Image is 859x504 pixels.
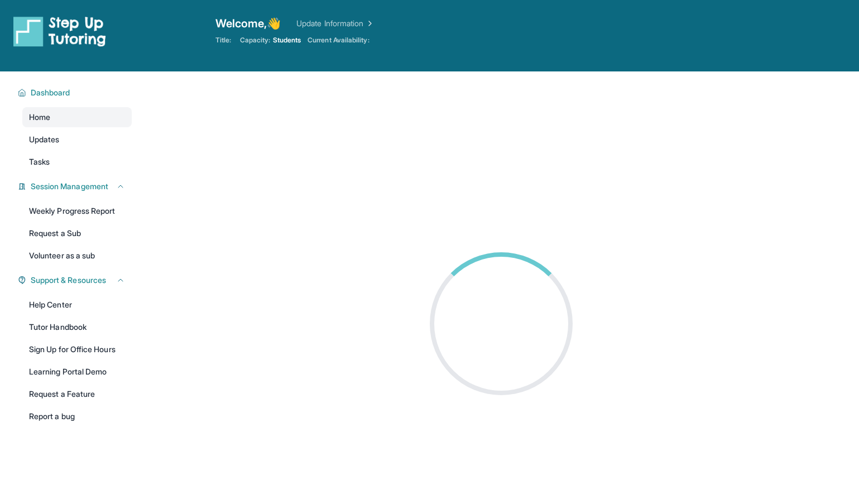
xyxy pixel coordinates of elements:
[22,246,132,266] a: Volunteer as a sub
[296,18,375,29] a: Update Information
[26,275,125,286] button: Support & Resources
[22,152,132,172] a: Tasks
[31,181,108,192] span: Session Management
[29,156,50,167] span: Tasks
[22,339,132,359] a: Sign Up for Office Hours
[273,36,301,45] span: Students
[215,36,231,45] span: Title:
[13,16,106,47] img: logo
[22,107,132,127] a: Home
[22,406,132,426] a: Report a bug
[22,129,132,150] a: Updates
[240,36,271,45] span: Capacity:
[22,362,132,382] a: Learning Portal Demo
[31,275,106,286] span: Support & Resources
[22,201,132,221] a: Weekly Progress Report
[308,36,369,45] span: Current Availability:
[22,295,132,315] a: Help Center
[363,18,375,29] img: Chevron Right
[29,134,60,145] span: Updates
[215,16,281,31] span: Welcome, 👋
[26,181,125,192] button: Session Management
[31,87,70,98] span: Dashboard
[22,223,132,243] a: Request a Sub
[22,317,132,337] a: Tutor Handbook
[29,112,50,123] span: Home
[22,384,132,404] a: Request a Feature
[26,87,125,98] button: Dashboard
